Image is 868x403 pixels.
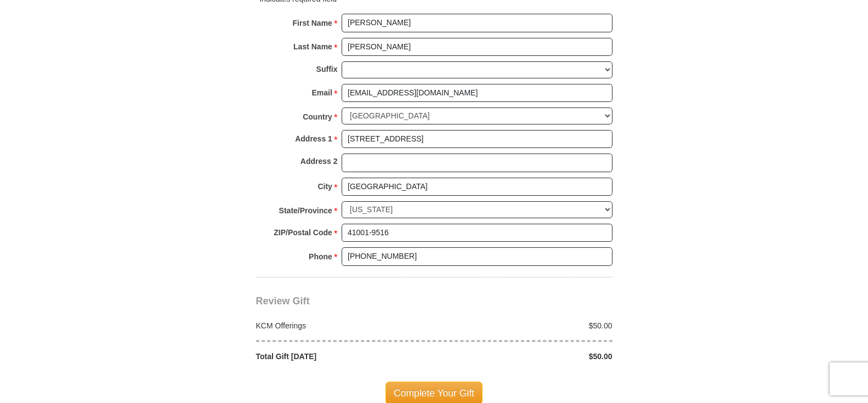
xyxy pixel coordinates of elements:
div: KCM Offerings [250,320,434,331]
div: Total Gift [DATE] [250,351,434,362]
div: $50.00 [434,320,619,331]
strong: ZIP/Postal Code [274,225,332,240]
div: $50.00 [434,351,619,362]
strong: Suffix [316,61,338,77]
strong: Email [312,85,332,100]
strong: Last Name [293,39,332,54]
strong: Address 1 [295,131,332,146]
strong: Address 2 [300,154,338,169]
strong: Country [303,109,332,124]
strong: Phone [309,249,332,264]
span: Review Gift [256,296,310,306]
strong: State/Province [279,203,332,218]
strong: First Name [293,15,332,31]
strong: City [317,179,332,194]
